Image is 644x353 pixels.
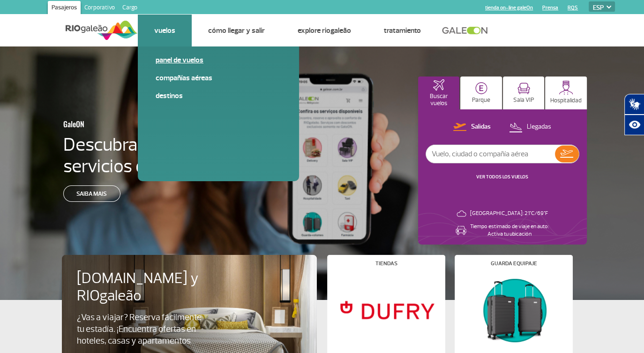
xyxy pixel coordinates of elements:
[476,174,528,180] a: VER TODOS LOS VUELOS
[513,97,534,104] p: Sala VIP
[470,210,548,217] p: [GEOGRAPHIC_DATA]: 21°C/69°F
[81,1,119,16] a: Corporativo
[77,312,210,347] p: ¿Vas a viajar? Reserva fácilmente tu estadía. ¡Encuentra ofertas en hoteles, casas y apartamentos
[472,97,490,104] p: Parque
[473,173,531,181] button: VER TODOS LOS VUELOS
[624,94,644,135] div: Plugin de acessibilidade da Hand Talk.
[48,1,81,16] a: Pasajeros
[423,93,455,107] p: Buscar vuelos
[471,123,491,131] p: Salidas
[550,97,582,104] p: Hospitalidad
[527,123,551,131] p: Llegadas
[485,5,533,11] a: tienda on-line galeOn
[63,114,220,134] h3: GaleON
[208,26,265,35] a: Cómo llegar y salir
[375,261,397,266] h4: Tiendas
[624,115,644,135] button: Abrir recursos assistivos.
[460,77,502,109] button: Parque
[426,145,555,163] input: Vuelo, ciudad o compañía aérea
[156,55,281,65] a: Panel de vuelos
[545,77,587,109] button: Hospitalidad
[559,80,573,95] img: hospitality.svg
[156,73,281,83] a: Compañías aéreas
[542,5,558,11] a: Prensa
[503,77,545,109] button: Sala VIP
[119,1,141,16] a: Cargo
[335,274,437,346] img: Tiendas
[384,26,421,35] a: Tratamiento
[298,26,351,35] a: Explore RIOgaleão
[491,261,537,266] h4: Guarda equipaje
[470,223,549,238] p: Tiempo estimado de viaje en auto: Activa tu ubicación
[418,77,460,109] button: Buscar vuelos
[63,185,120,202] a: Saiba mais
[433,79,444,91] img: airplaneHomeActive.svg
[77,270,226,305] h4: [DOMAIN_NAME] y RIOgaleão
[63,134,266,177] h4: Descubra la plataforma de servicios de RIOgaleão
[517,83,530,94] img: vipRoom.svg
[156,91,281,101] a: Destinos
[475,82,487,94] img: carParkingHome.svg
[506,121,554,133] button: Llegadas
[450,121,494,133] button: Salidas
[77,270,302,347] a: [DOMAIN_NAME] y RIOgaleão¿Vas a viajar? Reserva fácilmente tu estadía. ¡Encuentra ofertas en hote...
[154,26,175,35] a: Vuelos
[624,94,644,115] button: Abrir tradutor de língua de sinais.
[568,5,578,11] a: RQS
[463,274,565,346] img: Guarda equipaje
